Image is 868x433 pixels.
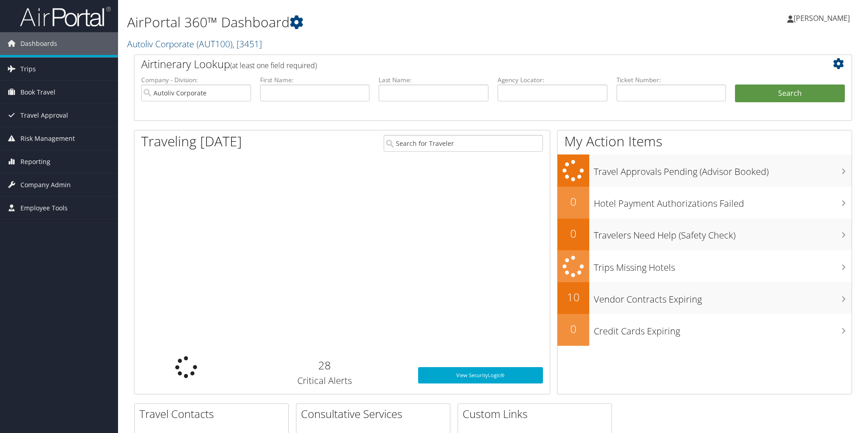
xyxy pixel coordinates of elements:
[141,132,242,151] h1: Traveling [DATE]
[735,85,845,103] button: Search
[20,104,68,127] span: Travel Approval
[557,154,852,187] a: Travel Approvals Pending (Advisor Booked)
[463,406,612,422] h2: Custom Links
[557,314,852,346] a: 0Credit Cards Expiring
[384,135,543,152] input: Search for Traveler
[594,224,852,242] h3: Travelers Need Help (Safety Check)
[260,75,370,85] label: First Name:
[557,226,589,241] h2: 0
[594,289,852,306] h3: Vendor Contracts Expiring
[557,132,852,151] h1: My Action Items
[794,13,850,23] span: [PERSON_NAME]
[557,219,852,250] a: 0Travelers Need Help (Safety Check)
[787,5,859,32] a: [PERSON_NAME]
[557,321,589,337] h2: 0
[139,406,288,422] h2: Travel Contacts
[557,187,852,219] a: 0Hotel Payment Authorizations Failed
[20,6,111,27] img: airportal-logo.png
[230,60,317,70] span: (at least one field required)
[557,282,852,314] a: 10Vendor Contracts Expiring
[232,38,262,50] span: , [ 3451 ]
[594,320,852,338] h3: Credit Cards Expiring
[301,406,450,422] h2: Consultative Services
[20,58,36,80] span: Trips
[127,13,615,32] h1: AirPortal 360™ Dashboard
[557,289,589,305] h2: 10
[594,193,852,210] h3: Hotel Payment Authorizations Failed
[127,38,262,50] a: Autoliv Corporate
[616,75,726,85] label: Ticket Number:
[20,127,75,150] span: Risk Management
[141,56,785,72] h2: Airtinerary Lookup
[594,161,852,178] h3: Travel Approvals Pending (Advisor Booked)
[245,374,404,387] h3: Critical Alerts
[20,150,50,173] span: Reporting
[197,38,232,50] span: ( AUT100 )
[557,194,589,209] h2: 0
[20,32,57,55] span: Dashboards
[20,197,68,219] span: Employee Tools
[379,75,488,85] label: Last Name:
[141,75,251,85] label: Company - Division:
[594,257,852,274] h3: Trips Missing Hotels
[418,367,543,383] a: View SecurityLogic®
[245,358,404,373] h2: 28
[20,174,71,196] span: Company Admin
[557,250,852,283] a: Trips Missing Hotels
[498,75,607,85] label: Agency Locator:
[20,81,55,104] span: Book Travel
